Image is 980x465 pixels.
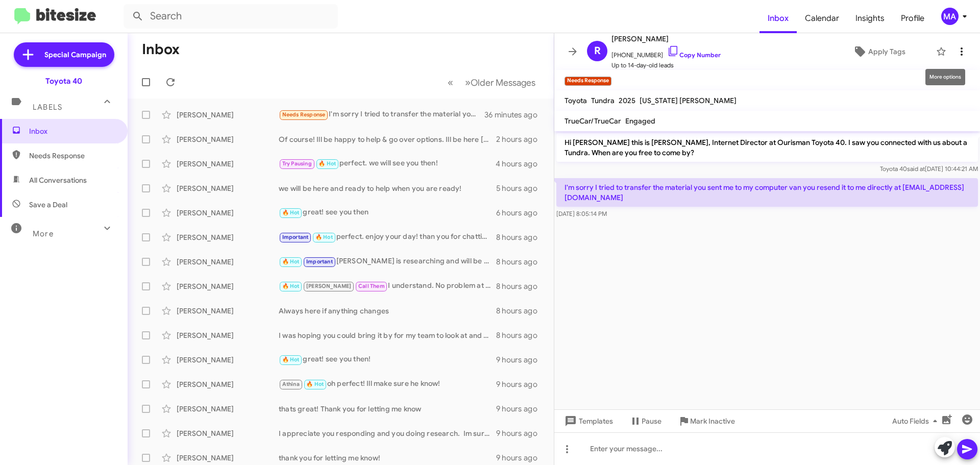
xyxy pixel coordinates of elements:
[496,134,546,144] div: 2 hours ago
[465,76,471,89] span: »
[279,280,496,292] div: I understand. No problem at all
[847,4,893,33] a: Insights
[29,126,116,136] span: Inbox
[442,72,542,93] nav: Page navigation example
[562,412,613,430] span: Templates
[471,77,535,88] span: Older Messages
[279,354,496,365] div: great! see you then!
[279,306,496,316] div: Always here if anything changes
[177,306,279,316] div: [PERSON_NAME]
[279,330,496,340] div: I was hoping you could bring it by for my team to look at and give you a solid number
[279,231,496,243] div: perfect. enjoy your day! than you for chatting with me
[318,160,336,167] span: 🔥 Hot
[496,232,546,242] div: 8 hours ago
[124,4,338,29] input: Search
[619,96,635,105] span: 2025
[496,453,546,463] div: 9 hours ago
[279,134,496,144] div: Of course! Ill be happy to help & go over options. Ill be here [DATE] and [DATE] so whichever wor...
[556,210,607,217] span: [DATE] 8:05:14 PM
[177,208,279,218] div: [PERSON_NAME]
[496,355,546,365] div: 9 hours ago
[177,404,279,414] div: [PERSON_NAME]
[565,96,587,105] span: Toyota
[177,330,279,340] div: [PERSON_NAME]
[177,232,279,242] div: [PERSON_NAME]
[29,151,116,161] span: Needs Response
[279,207,496,218] div: great! see you then
[279,109,484,120] div: I'm sorry I tried to transfer the material you sent me to my computer van you resend it to me dir...
[282,258,300,265] span: 🔥 Hot
[282,111,326,118] span: Needs Response
[279,158,496,169] div: perfect. we will see you then!
[306,381,324,387] span: 🔥 Hot
[611,45,721,60] span: [PHONE_NUMBER]
[282,234,309,240] span: Important
[142,41,180,58] h1: Inbox
[358,283,385,289] span: Call Them
[496,281,546,291] div: 8 hours ago
[448,76,453,89] span: «
[565,77,611,86] small: Needs Response
[594,43,601,59] span: R
[177,110,279,120] div: [PERSON_NAME]
[496,208,546,218] div: 6 hours ago
[44,50,106,60] span: Special Campaign
[565,116,621,126] span: TrueCar/TrueCar
[797,4,847,33] a: Calendar
[496,159,546,169] div: 4 hours ago
[496,428,546,438] div: 9 hours ago
[496,183,546,193] div: 5 hours ago
[282,356,300,363] span: 🔥 Hot
[556,178,978,207] p: I'm sorry I tried to transfer the material you sent me to my computer van you resend it to me dir...
[892,412,941,430] span: Auto Fields
[933,8,969,25] button: MA
[442,72,459,93] button: Previous
[279,256,496,267] div: [PERSON_NAME] is researching and will be reaching out to you
[826,42,931,61] button: Apply Tags
[642,412,661,430] span: Pause
[884,412,949,430] button: Auto Fields
[177,183,279,193] div: [PERSON_NAME]
[496,306,546,316] div: 8 hours ago
[177,134,279,144] div: [PERSON_NAME]
[941,8,959,25] div: MA
[667,51,721,59] a: Copy Number
[611,33,721,45] span: [PERSON_NAME]
[315,234,333,240] span: 🔥 Hot
[496,379,546,389] div: 9 hours ago
[880,165,978,173] span: Toyota 40 [DATE] 10:44:21 AM
[282,381,300,387] span: Athina
[279,428,496,438] div: I appreciate you responding and you doing research. Im surprised our number and your research has...
[925,69,965,85] div: More options
[177,428,279,438] div: [PERSON_NAME]
[893,4,933,33] a: Profile
[33,103,62,112] span: Labels
[459,72,542,93] button: Next
[591,96,615,105] span: Tundra
[496,404,546,414] div: 9 hours ago
[306,258,333,265] span: Important
[282,283,300,289] span: 🔥 Hot
[306,283,352,289] span: [PERSON_NAME]
[496,257,546,267] div: 8 hours ago
[279,183,496,193] div: we will be here and ready to help when you are ready!
[611,60,721,70] span: Up to 14-day-old leads
[621,412,670,430] button: Pause
[279,453,496,463] div: thank you for letting me know!
[759,4,797,33] a: Inbox
[496,330,546,340] div: 8 hours ago
[625,116,655,126] span: Engaged
[670,412,743,430] button: Mark Inactive
[33,229,54,238] span: More
[45,76,82,86] div: Toyota 40
[556,133,978,162] p: Hi [PERSON_NAME] this is [PERSON_NAME], Internet Director at Ourisman Toyota 40. I saw you connec...
[177,257,279,267] div: [PERSON_NAME]
[279,404,496,414] div: thats great! Thank you for letting me know
[177,355,279,365] div: [PERSON_NAME]
[868,42,905,61] span: Apply Tags
[177,453,279,463] div: [PERSON_NAME]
